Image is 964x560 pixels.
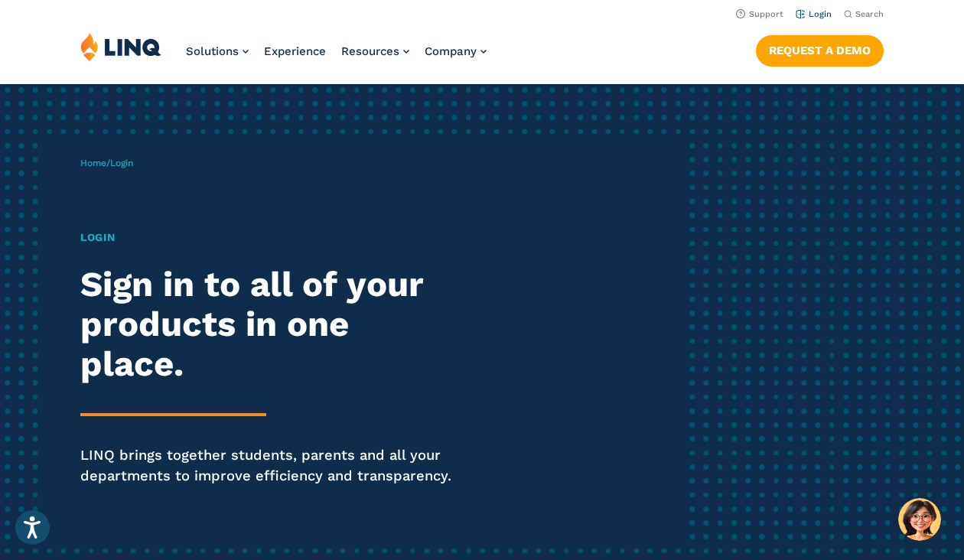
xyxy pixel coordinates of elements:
[425,44,477,58] span: Company
[80,158,106,168] a: Home
[110,158,133,168] span: Login
[186,44,249,58] a: Solutions
[756,32,884,66] nav: Button Navigation
[341,44,399,58] span: Resources
[756,35,884,66] a: Request a Demo
[898,498,941,541] button: Hello, have a question? Let’s chat.
[80,445,451,486] p: LINQ brings together students, parents and all your departments to improve efficiency and transpa...
[425,44,487,58] a: Company
[855,9,884,19] span: Search
[80,265,451,385] h2: Sign in to all of your products in one place.
[736,9,783,19] a: Support
[80,32,161,61] img: LINQ | K‑12 Software
[844,8,884,20] button: Open Search Bar
[186,32,487,83] nav: Primary Navigation
[796,9,832,19] a: Login
[80,230,451,246] h1: Login
[186,44,239,58] span: Solutions
[264,44,326,58] a: Experience
[80,158,133,168] span: /
[341,44,409,58] a: Resources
